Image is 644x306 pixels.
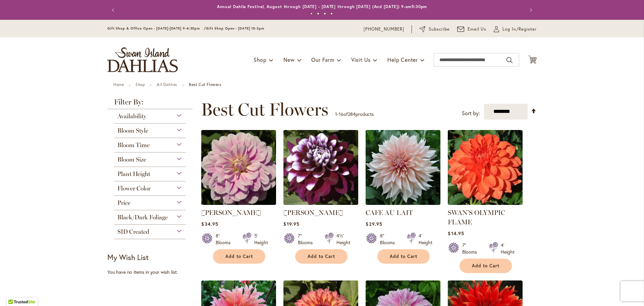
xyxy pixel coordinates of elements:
a: Home [113,82,124,87]
span: Bloom Style [117,127,148,134]
button: 1 of 4 [310,12,313,15]
a: All Dahlias [157,82,177,87]
span: $19.95 [283,221,299,227]
span: Add to Cart [308,254,335,259]
a: Subscribe [419,26,450,33]
button: 4 of 4 [330,12,333,15]
div: 4' Height [419,232,432,246]
a: Café Au Lait [366,200,440,206]
a: Email Us [457,26,487,33]
span: Availability [117,113,146,120]
strong: Best Cut Flowers [189,82,221,87]
a: [PHONE_NUMBER] [364,26,404,33]
button: Add to Cart [213,249,265,264]
div: 7" Blooms [298,232,317,246]
a: [PERSON_NAME] [201,209,261,217]
a: Swan's Olympic Flame [448,200,523,206]
span: Add to Cart [472,263,499,269]
span: Add to Cart [390,254,417,259]
div: 5' Height [254,232,268,246]
a: SWAN'S OLYMPIC FLAME [448,209,505,226]
div: 4' Height [501,242,515,255]
button: Next [523,3,537,17]
span: Price [117,199,130,207]
div: 8" Blooms [216,232,234,246]
button: Add to Cart [295,249,347,264]
label: Sort by: [462,107,480,120]
span: Gift Shop & Office Open - [DATE]-[DATE] 9-4:30pm / [107,26,206,31]
span: New [283,56,294,63]
a: CAFE AU LAIT [366,209,413,217]
span: $34.95 [201,221,218,227]
button: Add to Cart [377,249,430,264]
span: Add to Cart [225,254,253,259]
span: SID Created [117,228,149,235]
a: Shop [136,82,145,87]
span: Bloom Time [117,141,150,149]
strong: Filter By: [107,98,193,109]
button: 2 of 4 [317,12,319,15]
span: Bloom Size [117,156,146,163]
div: You have no items in your wish list. [107,269,197,275]
button: 3 of 4 [324,12,326,15]
span: Visit Us [351,56,371,63]
span: Best Cut Flowers [201,99,328,120]
span: Flower Color [117,185,151,192]
strong: My Wish List [107,252,149,262]
span: 284 [348,111,356,117]
a: Log In/Register [494,26,537,33]
span: 1 [335,111,337,117]
img: Café Au Lait [366,130,440,205]
a: [PERSON_NAME] [283,209,343,217]
a: Annual Dahlia Festival, August through [DATE] - [DATE] through [DATE] (And [DATE]) 9-am5:30pm [217,4,427,9]
span: 16 [339,111,343,117]
span: Our Farm [311,56,334,63]
img: Randi Dawn [201,130,276,205]
button: Previous [107,3,121,17]
p: - of products [335,109,374,120]
a: Randi Dawn [201,200,276,206]
span: Help Center [387,56,418,63]
a: store logo [107,47,178,72]
span: Shop [254,56,267,63]
div: 7" Blooms [462,242,481,255]
span: Black/Dark Foliage [117,214,168,221]
button: Add to Cart [460,259,512,273]
span: $29.95 [366,221,382,227]
span: Email Us [468,26,487,33]
span: Gift Shop Open - [DATE] 10-3pm [206,26,264,31]
a: Ryan C [283,200,358,206]
img: Swan's Olympic Flame [448,130,523,205]
img: Ryan C [283,130,358,205]
span: Subscribe [429,26,450,33]
span: $14.95 [448,230,464,236]
div: 8" Blooms [380,232,399,246]
span: Log In/Register [502,26,537,33]
div: 4½' Height [336,232,350,246]
span: Plant Height [117,170,150,178]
